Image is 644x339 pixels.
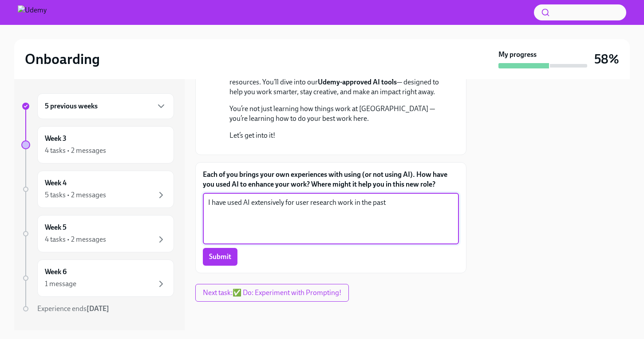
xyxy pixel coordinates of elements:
div: 5 previous weeks [37,93,174,119]
h6: Week 5 [45,223,67,232]
img: Udemy [18,5,47,20]
strong: Udemy-approved AI tools [318,78,397,86]
a: Week 45 tasks • 2 messages [21,171,174,208]
a: Week 54 tasks • 2 messages [21,215,174,252]
h6: Week 6 [45,267,67,277]
h2: Onboarding [25,50,100,68]
a: Week 34 tasks • 2 messages [21,126,174,164]
h6: Week 3 [45,134,67,144]
textarea: I have used AI extensively for user research work in the past [208,197,454,240]
h6: Week 4 [45,178,67,188]
p: Let’s get into it! [229,131,445,140]
strong: My progress [498,50,537,60]
div: 5 tasks • 2 messages [45,190,106,200]
button: Submit [203,248,237,266]
span: Submit [209,252,231,261]
p: This week is all about with the right tools and resources. You’ll dive into our — designed to hel... [229,68,445,97]
div: 4 tasks • 2 messages [45,146,106,156]
div: 1 message [45,279,76,289]
h3: 58% [594,51,619,67]
a: Week 61 message [21,259,174,297]
span: Next task : ✅ Do: Experiment with Prompting! [203,288,341,297]
span: Experience ends [37,304,109,313]
strong: [DATE] [87,304,109,313]
p: You’re not just learning how things work at [GEOGRAPHIC_DATA] — you’re learning how to do your be... [229,104,445,124]
h6: 5 previous weeks [45,101,98,111]
div: 4 tasks • 2 messages [45,235,106,244]
button: Next task:✅ Do: Experiment with Prompting! [195,284,349,302]
label: Each of you brings your own experiences with using (or not using AI). How have you used AI to enh... [203,170,459,189]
